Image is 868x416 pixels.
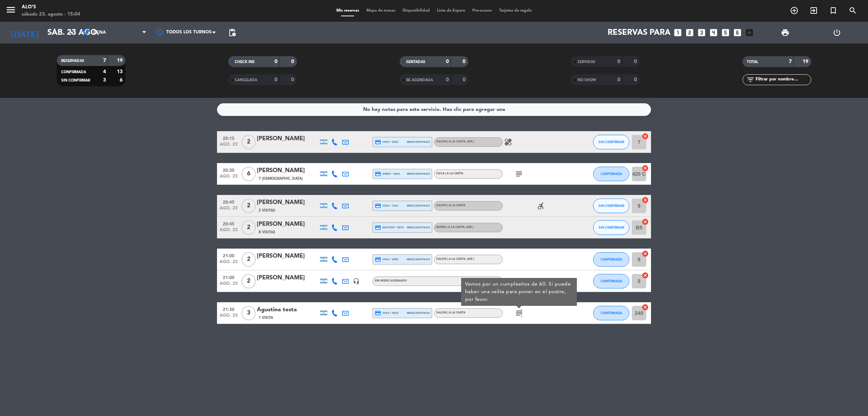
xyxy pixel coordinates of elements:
button: CONFIRMADA [593,274,629,288]
span: mercadopago [407,140,430,144]
i: credit_card [375,310,381,316]
div: [PERSON_NAME] [257,251,318,261]
span: mercadopago [407,203,430,208]
span: 21:00 [220,273,238,281]
span: 3 [242,306,256,320]
span: ago. 23 [220,142,238,150]
span: visa * 3955 [375,256,398,263]
strong: 0 [275,59,277,64]
i: looks_3 [697,28,706,37]
span: SALON | A LA CARTA [436,311,465,314]
i: looks_one [673,28,682,37]
span: 21:00 [220,251,238,259]
span: visa * 2012 [375,139,398,145]
span: Cena [93,30,106,35]
span: CONFIRMADA [601,257,622,261]
span: 2 [242,135,256,149]
span: SALON | A LA CARTA [436,258,474,261]
input: Filtrar por nombre... [755,76,811,84]
span: SALON | A LA CARTA [436,140,474,143]
i: cancel [642,196,649,204]
i: looks_two [685,28,694,37]
strong: 3 [103,78,106,83]
i: credit_card [375,139,381,145]
span: 20:15 [220,134,238,142]
i: subject [515,170,523,178]
i: headset_mic [353,278,359,284]
i: cancel [642,165,649,172]
span: ago. 23 [220,206,238,214]
strong: 0 [275,77,277,82]
i: power_settings_new [833,28,841,37]
span: CHECK INS [235,60,255,64]
div: [PERSON_NAME] [257,273,318,283]
div: No hay notas para este servicio. Haz clic para agregar una [363,105,505,114]
i: add_box [745,28,754,37]
span: ago. 23 [220,228,238,236]
div: [PERSON_NAME] [257,220,318,229]
span: , ARS | [465,140,474,143]
i: cancel [642,218,649,225]
div: Agustina testa [257,305,318,315]
span: SALON | A LA CARTA [436,204,465,207]
span: CANCELADA [235,78,257,82]
strong: 0 [463,77,467,82]
button: SIN CONFIRMAR [593,135,629,149]
span: 20:45 [220,197,238,206]
strong: 0 [634,59,638,64]
span: 2 Visitas [259,208,275,213]
button: SIN CONFIRMAR [593,199,629,213]
span: 1 Visita [259,315,273,321]
span: NO SHOW [578,78,596,82]
strong: 19 [803,59,810,64]
span: 20:45 [220,219,238,228]
div: Alo's [22,4,80,11]
div: [PERSON_NAME] [257,166,318,175]
strong: 0 [617,77,620,82]
span: ago. 23 [220,259,238,268]
span: , ARS | [465,226,473,229]
span: print [781,28,790,37]
i: arrow_drop_down [67,28,76,37]
span: SIN CONFIRMAR [599,225,624,229]
i: cancel [642,304,649,311]
i: healing [504,138,512,146]
span: CONFIRMADA [601,311,622,315]
span: , ARS | [465,258,474,261]
strong: 4 [103,69,106,74]
div: sábado 23. agosto - 15:04 [22,11,80,18]
span: SIN CONFIRMAR [599,204,624,208]
i: looks_5 [721,28,730,37]
span: SIN CONFIRMAR [61,79,90,82]
i: credit_card [375,256,381,263]
i: [DATE] [5,25,44,41]
div: [PERSON_NAME] [257,134,318,143]
button: menu [5,4,16,18]
i: subject [515,309,523,317]
i: cancel [642,250,649,257]
i: credit_card [375,203,381,209]
i: looks_6 [733,28,742,37]
button: CONFIRMADA [593,252,629,267]
strong: 13 [117,69,124,74]
i: accessible_forward [536,201,545,210]
i: menu [5,4,16,15]
strong: 0 [463,59,467,64]
span: BARRA | A LA CARTA [436,226,473,229]
strong: 0 [446,59,449,64]
button: CONFIRMADA [593,167,629,181]
span: CAVA | A LA CARTA [436,172,463,175]
i: credit_card [375,171,381,177]
strong: 7 [103,58,106,63]
strong: 0 [446,77,449,82]
strong: 0 [634,77,638,82]
span: SIN CONFIRMAR [599,140,624,144]
span: mercadopago [407,225,430,230]
span: SENTADAS [406,60,425,64]
span: pending_actions [228,28,237,37]
i: turned_in_not [829,6,838,15]
i: cancel [642,272,649,279]
div: LOG OUT [811,22,863,43]
span: RESERVADAS [61,59,84,63]
strong: 6 [120,78,124,83]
